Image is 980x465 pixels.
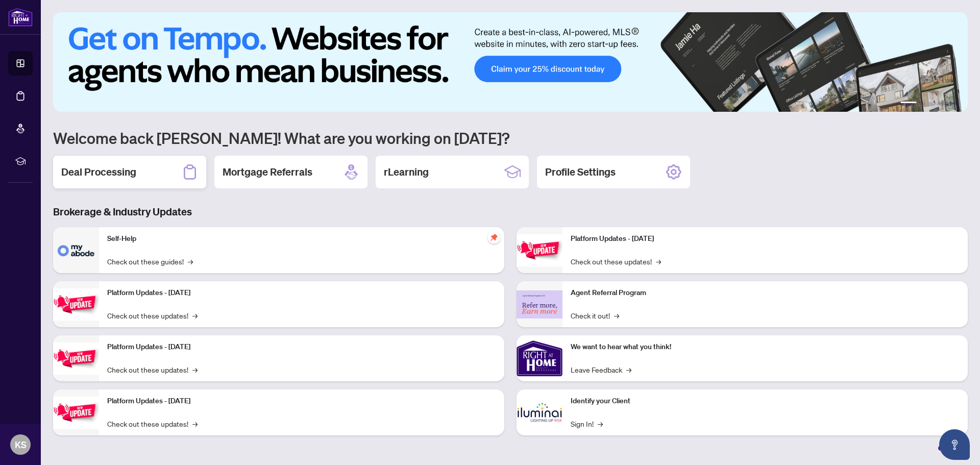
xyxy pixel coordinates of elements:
[571,310,619,321] a: Check it out!→
[53,205,968,219] h3: Brokerage & Industry Updates
[107,396,496,407] p: Platform Updates - [DATE]
[53,128,968,148] h1: Welcome back [PERSON_NAME]! What are you working on [DATE]?
[107,341,496,353] p: Platform Updates - [DATE]
[656,256,661,267] span: →
[571,396,960,407] p: Identify your Client
[517,234,562,266] img: Platform Updates - June 23, 2025
[53,227,99,273] img: Self-Help
[517,335,562,381] img: We want to hear what you think!
[598,418,603,429] span: →
[15,437,27,452] span: KS
[488,231,500,243] span: pushpin
[571,418,603,429] a: Sign In!→
[107,418,198,429] a: Check out these updates!→
[517,290,562,319] img: Agent Referral Program
[571,364,631,375] a: Leave Feedback→
[571,233,960,244] p: Platform Updates - [DATE]
[571,341,960,353] p: We want to hear what you think!
[61,165,136,179] h2: Deal Processing
[188,256,193,267] span: →
[939,429,970,460] button: Open asap
[626,364,631,375] span: →
[192,418,198,429] span: →
[8,8,33,27] img: logo
[107,287,496,299] p: Platform Updates - [DATE]
[614,310,619,321] span: →
[107,310,198,321] a: Check out these updates!→
[192,364,198,375] span: →
[107,364,198,375] a: Check out these updates!→
[945,102,949,106] button: 5
[545,165,616,179] h2: Profile Settings
[517,389,562,435] img: Identify your Client
[53,397,99,429] img: Platform Updates - July 8, 2025
[53,342,99,375] img: Platform Updates - July 21, 2025
[571,287,960,299] p: Agent Referral Program
[571,256,661,267] a: Check out these updates!→
[107,233,496,244] p: Self-Help
[929,102,933,106] button: 3
[384,165,429,179] h2: rLearning
[937,102,941,106] button: 4
[921,102,925,106] button: 2
[53,288,99,321] img: Platform Updates - September 16, 2025
[53,12,968,112] img: Slide 0
[107,256,193,267] a: Check out these guides!→
[223,165,312,179] h2: Mortgage Referrals
[192,310,198,321] span: →
[953,102,958,106] button: 6
[900,102,917,106] button: 1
